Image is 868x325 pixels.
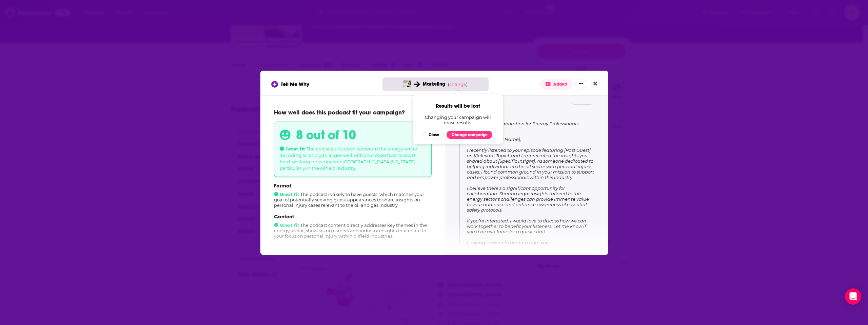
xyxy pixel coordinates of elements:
span: change [449,82,466,87]
span: Great fit [280,146,305,151]
div: The podcast is likely to have guests, which matches your goal of potentially seeking guest appear... [274,182,432,208]
h3: 8 out of 10 [296,127,356,143]
button: Show More Button [575,79,586,90]
span: Results will be lost [436,103,480,109]
span: Changing your campaign will erase results. [424,114,492,125]
span: Great fit [274,192,299,197]
span: The podcast's focus on careers in the energy sector, including oil and gas, aligns well with your... [280,146,418,171]
div: Open Intercom Messenger [845,288,861,305]
span: Marketing [423,81,445,87]
div: The podcast content directly addresses key themes in the energy sector, showcasing careers and in... [274,213,432,239]
img: tell me why sparkle [272,82,277,87]
span: Great fit [274,222,299,228]
span: ( ) [448,82,468,87]
p: Exploring a Collaboration for Energy Professionals [467,113,594,127]
button: Added [540,79,573,90]
p: Audience [274,244,432,251]
span: Tell Me Why [281,81,309,87]
img: Energy Sector Heroes ~ Careers in Oil & Gas, Sustainability & Renewable Energy [403,80,411,88]
p: How well does this podcast fit your campaign? [274,109,432,116]
button: Change campaign [447,131,492,139]
p: Content [274,213,432,220]
span: Hi [Podcast Host Name], I recently listened to your episode featuring [Past Guest] on [Relevant T... [467,137,594,267]
button: Close [423,131,444,139]
button: Close [591,79,600,88]
div: The audience primarily consists of industry professionals and those interested in energy careers,... [274,244,432,275]
p: Format [274,182,432,189]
